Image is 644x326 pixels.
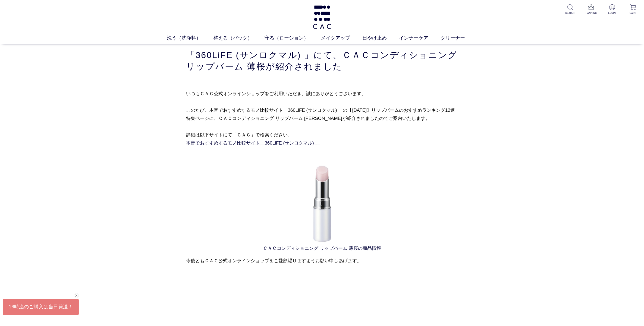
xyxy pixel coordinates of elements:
a: メイクアップ [321,34,362,42]
a: 日やけ止め [362,34,399,42]
a: ＣＡＣコンディショニング リップバーム 薄桜の商品情報 [263,246,381,251]
a: クリーナー [441,34,477,42]
img: logo [312,5,332,29]
a: 守る（ローション） [265,34,321,42]
p: SEARCH [564,11,577,15]
p: CART [626,11,640,15]
a: インナーケア [399,34,441,42]
p: いつもＣＡＣ公式オンラインショップをご利用いただき、誠にありがとうございます。 このたび、本音でおすすめするモノ比較サイト「360LiFE (サンロクマル) 」の【[DATE]】リップバームのお... [186,90,458,148]
a: 洗う（洗浄料） [167,34,213,42]
h1: 「360LiFE (サンロクマル) 」にて、ＣＡＣコンディショニング リップバーム 薄桜が紹介されました [186,49,458,72]
a: CART [626,4,640,15]
a: RANKING [585,4,598,15]
p: 今後ともＣＡＣ公式オンラインショップをご愛顧賜りますようお願い申しあげます。 [186,257,458,265]
a: 整える（パック） [213,34,265,42]
p: LOGIN [605,11,619,15]
a: 本音でおすすめするモノ比較サイト「360LiFE (サンロクマル) 」 [186,140,320,146]
a: SEARCH [564,4,577,15]
img: 060322.jpg [281,163,363,244]
p: RANKING [585,11,598,15]
a: LOGIN [605,4,619,15]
